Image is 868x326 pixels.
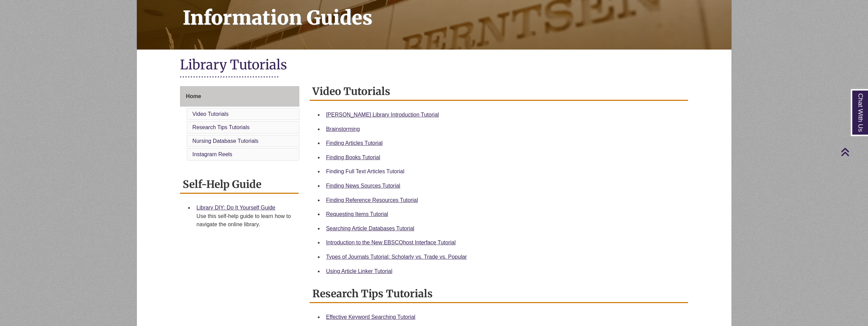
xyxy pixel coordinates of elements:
[326,211,388,217] a: Requesting Items Tutorial
[326,314,415,320] a: Effective Keyword Searching Tutorial
[192,111,229,117] a: Video Tutorials
[326,140,383,146] a: Finding Articles Tutorial
[326,240,456,245] a: Introduction to the New EBSCOhost Interface Tutorial
[180,86,299,162] div: Guide Page Menu
[326,112,439,118] a: [PERSON_NAME] Library Introduction Tutorial
[192,151,232,157] a: Instagram Reels
[196,205,275,210] a: Library DIY: Do It Yourself Guide
[326,197,418,203] a: Finding Reference Resources Tutorial
[180,56,688,74] h1: Library Tutorials
[326,126,360,132] a: Brainstorming
[186,93,201,99] span: Home
[310,83,688,101] h2: Video Tutorials
[180,176,299,194] h2: Self-Help Guide
[192,124,249,130] a: Research Tips Tutorials
[326,226,414,231] a: Searching Article Databases Tutorial
[841,147,866,157] a: Back to Top
[180,86,299,107] a: Home
[326,183,400,189] a: Finding News Sources Tutorial
[192,138,258,144] a: Nursing Database Tutorials
[326,168,404,174] a: Finding Full Text Articles Tutorial
[326,154,380,160] a: Finding Books Tutorial
[326,254,467,260] a: Types of Journals Tutorial: Scholarly vs. Trade vs. Popular
[196,212,293,229] div: Use this self-help guide to learn how to navigate the online library.
[310,285,688,303] h2: Research Tips Tutorials
[326,268,392,274] a: Using Article Linker Tutorial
